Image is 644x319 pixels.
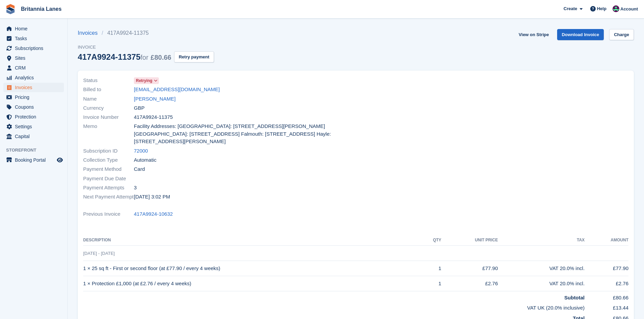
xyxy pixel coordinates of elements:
span: £80.66 [151,54,171,61]
span: Subscriptions [15,44,55,53]
a: menu [3,73,64,82]
a: menu [3,132,64,141]
span: Pricing [15,92,55,102]
a: View on Stripe [516,29,551,40]
a: Download Invoice [557,29,604,40]
nav: breadcrumbs [78,29,214,37]
a: menu [3,92,64,102]
span: Name [83,95,134,103]
span: Next Payment Attempt [83,193,134,201]
a: menu [3,53,64,63]
button: Retry payment [174,51,214,62]
td: £77.90 [585,261,628,276]
a: menu [3,34,64,43]
a: Britannia Lanes [18,3,64,15]
span: Status [83,77,134,84]
a: menu [3,24,64,33]
a: [PERSON_NAME] [134,95,175,103]
th: Description [83,235,421,246]
span: Invoices [15,83,55,92]
a: menu [3,63,64,73]
a: 417A9924-10632 [134,210,173,218]
td: £2.76 [441,276,498,291]
a: menu [3,155,64,165]
span: Settings [15,122,55,131]
th: QTY [421,235,442,246]
span: 3 [134,184,137,192]
img: stora-icon-8386f47178a22dfd0bd8f6a31ec36ba5ce8667c1dd55bd0f319d3a0aa187defe.svg [5,4,16,14]
div: VAT 20.0% incl. [498,265,585,272]
span: Automatic [134,156,157,164]
div: VAT 20.0% incl. [498,280,585,288]
a: menu [3,122,64,131]
span: Payment Attempts [83,184,134,192]
span: Help [597,5,606,12]
td: 1 × Protection £1,000 (at £2.76 / every 4 weeks) [83,276,421,291]
span: Protection [15,112,55,122]
span: Invoice Number [83,113,134,121]
div: 417A9924-11375 [78,52,171,61]
td: £13.44 [585,301,628,312]
th: Amount [585,235,628,246]
span: Payment Method [83,165,134,173]
span: Card [134,165,145,173]
span: GBP [134,104,145,112]
span: Account [620,6,638,12]
th: Tax [498,235,585,246]
a: Retrying [134,77,159,84]
span: Facility Addresses: [GEOGRAPHIC_DATA]: [STREET_ADDRESS][PERSON_NAME] [GEOGRAPHIC_DATA]: [STREET_A... [134,123,352,145]
a: Invoices [78,29,102,37]
a: Charge [609,29,634,40]
td: 1 [421,261,442,276]
span: Tasks [15,34,55,43]
span: Coupons [15,102,55,112]
strong: Subtotal [564,295,585,300]
td: £77.90 [441,261,498,276]
a: [EMAIL_ADDRESS][DOMAIN_NAME] [134,86,220,94]
img: Kirsty Miles [613,5,619,12]
span: Storefront [6,147,67,154]
span: 417A9924-11375 [134,113,173,121]
span: CRM [15,63,55,73]
span: Invoice [78,44,214,51]
th: Unit Price [441,235,498,246]
span: Sites [15,53,55,63]
td: £2.76 [585,276,628,291]
span: for [141,54,148,61]
span: Billed to [83,86,134,94]
span: Home [15,24,55,33]
span: Capital [15,132,55,141]
span: Payment Due Date [83,175,134,183]
span: Collection Type [83,156,134,164]
a: menu [3,112,64,122]
a: menu [3,102,64,112]
span: Booking Portal [15,155,55,165]
time: 2025-09-24 14:02:51 UTC [134,193,170,201]
span: Previous Invoice [83,210,134,218]
span: [DATE] - [DATE] [83,251,115,256]
a: Preview store [56,156,64,164]
span: Subscription ID [83,147,134,155]
span: Create [564,5,577,12]
a: menu [3,44,64,53]
span: Currency [83,104,134,112]
td: VAT UK (20.0% inclusive) [83,301,585,312]
td: £80.66 [585,291,628,301]
span: Retrying [136,78,152,84]
span: Memo [83,123,134,145]
a: menu [3,83,64,92]
td: 1 × 25 sq ft - First or second floor (at £77.90 / every 4 weeks) [83,261,421,276]
span: Analytics [15,73,55,82]
td: 1 [421,276,442,291]
a: 72000 [134,147,148,155]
